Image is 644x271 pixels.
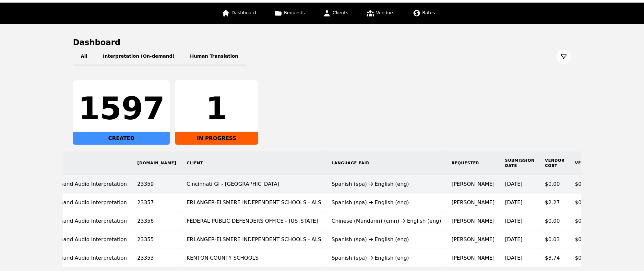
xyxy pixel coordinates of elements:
th: Submission Date [500,151,540,175]
span: Rates [423,10,435,15]
th: Requester [447,151,500,175]
td: $2.27 [540,194,570,212]
span: Clients [333,10,348,15]
span: Dashboard [232,10,256,15]
button: Interpretation (On-demand) [95,48,182,66]
td: [PERSON_NAME] [447,194,500,212]
td: $0.00 [540,212,570,230]
div: Spanish (spa) English (eng) [332,199,441,206]
td: On-Demand Audio Interpretation [37,212,132,230]
time: [DATE] [505,199,523,206]
th: Client [182,151,327,175]
span: Requests [284,10,305,15]
td: KENTON COUNTY SCHOOLS [182,249,327,267]
td: ERLANGER-ELSMERE INDEPENDENT SCHOOLS - ALS [182,230,327,249]
td: 23359 [132,175,182,194]
div: Spanish (spa) English (eng) [332,254,441,262]
th: [DOMAIN_NAME] [132,151,182,175]
td: [PERSON_NAME] [447,212,500,230]
th: Vendor Rate [570,151,615,175]
td: On-Demand Audio Interpretation [37,175,132,194]
h1: Dashboard [73,37,571,48]
div: Spanish (spa) English (eng) [332,236,441,243]
a: Vendors [363,3,398,24]
div: Spanish (spa) English (eng) [332,180,441,188]
time: [DATE] [505,181,523,187]
td: $0.00 [540,175,570,194]
td: 23356 [132,212,182,230]
div: Chinese (Mandarin) (cmn) English (eng) [332,217,441,225]
button: Human Translation [182,48,246,66]
div: 1597 [78,93,165,124]
td: FEDERAL PUBLIC DEFENDERS OFFICE - [US_STATE] [182,212,327,230]
span: $0.00/ [575,181,592,187]
td: $3.74 [540,249,570,267]
a: Clients [319,3,352,24]
a: Requests [270,3,309,24]
time: [DATE] [505,255,523,261]
td: $0.03 [540,230,570,249]
span: $0.00/ [575,218,592,224]
button: Filter [557,50,571,64]
td: Cincinnati GI - [GEOGRAPHIC_DATA] [182,175,327,194]
time: [DATE] [505,236,523,242]
td: 23353 [132,249,182,267]
button: All [73,48,95,66]
span: Vendors [376,10,394,15]
td: [PERSON_NAME] [447,230,500,249]
th: Language Pair [327,151,447,175]
div: IN PROGRESS [175,132,258,145]
td: ERLANGER-ELSMERE INDEPENDENT SCHOOLS - ALS [182,194,327,212]
td: [PERSON_NAME] [447,249,500,267]
span: $0.45/minute [575,199,610,206]
div: CREATED [73,132,170,145]
td: On-Demand Audio Interpretation [37,194,132,212]
td: 23355 [132,230,182,249]
div: 1 [180,93,253,124]
span: $0.45/minute [575,255,610,261]
span: $0.45/minute [575,236,610,242]
td: 23357 [132,194,182,212]
th: Vendor Cost [540,151,570,175]
a: Dashboard [218,3,260,24]
td: [PERSON_NAME] [447,175,500,194]
td: On-Demand Audio Interpretation [37,249,132,267]
time: [DATE] [505,218,523,224]
td: On-Demand Audio Interpretation [37,230,132,249]
th: Type [37,151,132,175]
a: Rates [409,3,439,24]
